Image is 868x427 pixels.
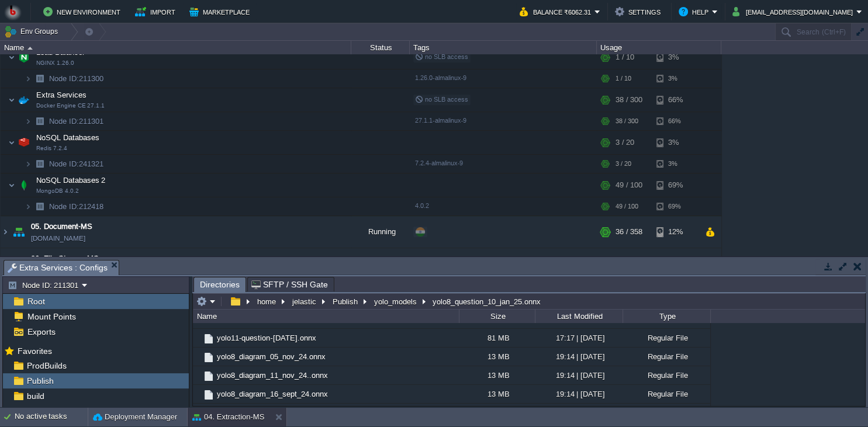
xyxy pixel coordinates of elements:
[8,261,108,275] span: Extra Services : Configs
[49,117,79,126] span: Node ID:
[200,277,240,292] span: Directories
[679,5,712,19] button: Help
[25,391,46,401] a: build
[8,173,15,197] img: AMDAwAAAACH5BAEAAAAALAAAAAABAAEAAAICRAEAOw==
[193,366,202,384] img: AMDAwAAAACH5BAEAAAAALAAAAAABAAEAAAICRAEAOw==
[35,90,88,100] span: Extra Services
[615,155,631,173] div: 3 / 20
[16,131,32,154] img: AMDAwAAAACH5BAEAAAAALAAAAAABAAEAAAICRAEAOw==
[16,46,32,69] img: AMDAwAAAACH5BAEAAAAALAAAAAABAAEAAAICRAEAOw==
[459,348,535,366] div: 13 MB
[1,41,351,54] div: Name
[656,173,694,197] div: 69%
[615,70,631,88] div: 1 / 10
[615,131,634,154] div: 3 / 20
[615,46,634,69] div: 1 / 10
[415,159,463,166] span: 7.2.4-almalinux-9
[623,329,710,347] div: Regular File
[415,96,468,103] span: no SLB access
[615,112,638,130] div: 38 / 300
[656,131,694,154] div: 3%
[215,370,330,380] span: yolo8_diagram_11_nov_24..onnx
[193,329,202,347] img: AMDAwAAAACH5BAEAAAAALAAAAAABAAEAAAICRAEAOw==
[215,352,327,362] span: yolo8_diagram_05_nov_24.onnx
[48,159,105,169] span: 241321
[430,297,541,306] div: yolo8_question_10_jan_25.onnx
[49,74,79,83] span: Node ID:
[25,296,47,307] a: Root
[35,176,107,185] a: NoSQL Databases 2MongoDB 4.0.2
[656,112,694,130] div: 66%
[202,351,215,364] img: AMDAwAAAACH5BAEAAAAALAAAAAABAAEAAAICRAEAOw==
[459,404,535,422] div: 13 MB
[459,366,535,384] div: 13 MB
[25,360,68,371] a: ProdBuilds
[25,197,32,216] img: AMDAwAAAACH5BAEAAAAALAAAAAABAAEAAAICRAEAOw==
[415,74,466,81] span: 1.26.0-almalinux-9
[194,310,459,323] div: Name
[35,175,107,185] span: NoSQL Databases 2
[615,5,664,19] button: Settings
[615,88,642,112] div: 38 / 300
[25,406,45,416] a: cron
[351,248,410,280] div: Running
[202,370,215,383] img: AMDAwAAAACH5BAEAAAAALAAAAAABAAEAAAICRAEAOw==
[27,47,33,50] img: AMDAwAAAACH5BAEAAAAALAAAAAABAAEAAAICRAEAOw==
[597,41,721,54] div: Usage
[459,385,535,403] div: 13 MB
[535,348,623,366] div: 19:14 | [DATE]
[215,389,330,399] a: yolo8_diagram_16_sept_24.onnx
[656,46,694,69] div: 3%
[15,346,54,356] a: Favorites
[25,327,57,337] a: Exports
[460,310,535,323] div: Size
[48,202,105,211] span: 212418
[32,197,48,216] img: AMDAwAAAACH5BAEAAAAALAAAAAABAAEAAAICRAEAOw==
[1,248,10,280] img: AMDAwAAAACH5BAEAAAAALAAAAAABAAEAAAICRAEAOw==
[135,5,179,19] button: Import
[32,155,48,173] img: AMDAwAAAACH5BAEAAAAALAAAAAABAAEAAAICRAEAOw==
[193,348,202,366] img: AMDAwAAAACH5BAEAAAAALAAAAAABAAEAAAICRAEAOw==
[8,280,82,290] button: Node ID: 211301
[192,411,264,423] button: 04. Extraction-MS
[352,41,409,54] div: Status
[8,46,15,69] img: AMDAwAAAACH5BAEAAAAALAAAAAABAAEAAAICRAEAOw==
[25,311,78,322] a: Mount Points
[415,53,468,60] span: no SLB access
[656,197,694,216] div: 69%
[623,404,710,422] div: Regular File
[31,221,92,232] span: 05. Document-MS
[25,112,32,130] img: AMDAwAAAACH5BAEAAAAALAAAAAABAAEAAAICRAEAOw==
[16,173,32,197] img: AMDAwAAAACH5BAEAAAAALAAAAAABAAEAAAICRAEAOw==
[25,376,56,386] span: Publish
[16,88,32,112] img: AMDAwAAAACH5BAEAAAAALAAAAAABAAEAAAICRAEAOw==
[43,5,124,19] button: New Environment
[415,202,429,209] span: 4.0.2
[11,248,27,280] img: AMDAwAAAACH5BAEAAAAALAAAAAABAAEAAAICRAEAOw==
[331,296,361,307] button: Publish
[656,248,694,280] div: 4%
[48,116,105,126] span: 211301
[656,70,694,88] div: 3%
[202,388,215,401] img: AMDAwAAAACH5BAEAAAAALAAAAAABAAEAAAICRAEAOw==
[623,385,710,403] div: Regular File
[623,366,710,384] div: Regular File
[15,346,54,356] span: Favorites
[410,41,596,54] div: Tags
[623,348,710,366] div: Regular File
[15,408,88,426] div: No active tasks
[8,131,15,154] img: AMDAwAAAACH5BAEAAAAALAAAAAABAAEAAAICRAEAOw==
[656,216,694,248] div: 12%
[36,145,67,152] span: Redis 7.2.4
[35,48,87,57] a: Load BalancerNGINX 1.26.0
[31,253,99,265] a: 06. File-Storage-MS
[25,70,32,88] img: AMDAwAAAACH5BAEAAAAALAAAAAABAAEAAAICRAEAOw==
[291,296,319,307] button: jelastic
[48,116,105,126] a: Node ID:211301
